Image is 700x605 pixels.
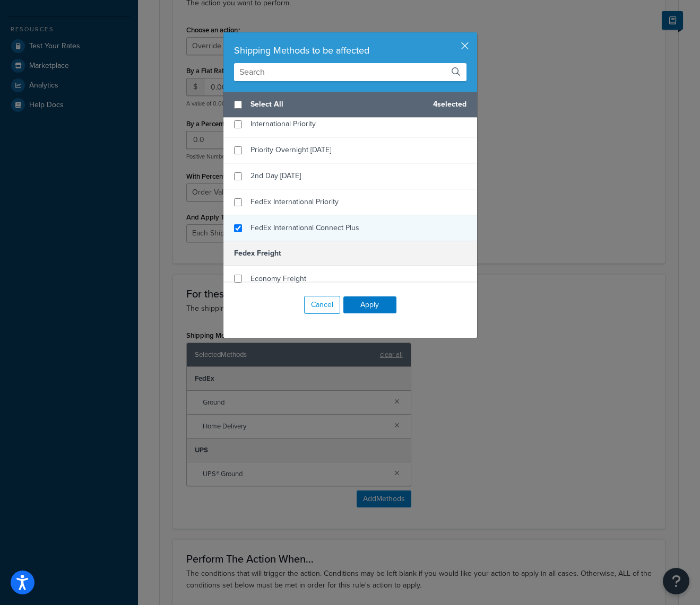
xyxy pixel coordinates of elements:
[250,144,331,155] span: Priority Overnight [DATE]
[250,97,425,112] span: Select All
[234,43,466,58] div: Shipping Methods to be affected
[250,273,306,284] span: Economy Freight
[250,196,339,207] span: FedEx International Priority
[250,222,359,233] span: FedEx International Connect Plus
[343,296,396,313] button: Apply
[223,241,477,266] h5: Fedex Freight
[234,63,466,81] input: Search
[223,92,477,118] div: 4 selected
[250,170,301,181] span: 2nd Day [DATE]
[250,118,316,129] span: International Priority
[304,296,340,314] button: Cancel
